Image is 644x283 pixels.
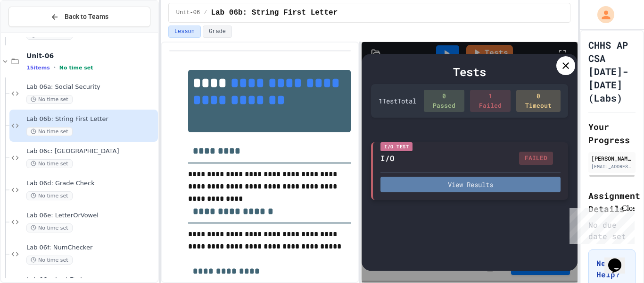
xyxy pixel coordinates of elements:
[54,64,56,71] span: •
[26,256,73,265] span: No time set
[26,51,156,60] span: Unit-06
[587,4,617,26] div: My Account
[424,90,464,112] div: 0 Passed
[26,147,156,155] span: Lab 06c: [GEOGRAPHIC_DATA]
[204,9,207,17] span: /
[470,90,511,112] div: 1 Failed
[566,204,635,244] iframe: chat widget
[4,4,65,60] div: Chat with us now!Close
[59,65,93,71] span: No time set
[591,163,633,170] div: [EMAIL_ADDRESS][DOMAIN_NAME]
[588,120,636,146] h2: Your Progress
[26,212,156,220] span: Lab 06e: LetterOrVowel
[8,7,150,27] button: Back to Teams
[379,96,416,106] div: 1 Test Total
[26,244,156,252] span: Lab 06f: NumChecker
[588,189,636,215] h2: Assignment Details
[26,127,73,136] span: No time set
[65,12,108,22] span: Back to Teams
[211,7,338,18] span: Lab 06b: String First Letter
[26,159,73,168] span: No time set
[26,95,73,104] span: No time set
[203,26,232,38] button: Grade
[26,83,156,91] span: Lab 06a: Social Security
[516,90,561,112] div: 0 Timeout
[168,26,201,38] button: Lesson
[371,63,568,80] div: Tests
[26,65,50,71] span: 15 items
[26,180,156,188] span: Lab 06d: Grade Check
[604,245,635,274] iframe: chat widget
[380,142,413,151] div: I/O Test
[380,153,395,164] div: I/O
[588,38,636,104] h1: CHHS AP CSA [DATE]-[DATE] (Labs)
[26,223,73,232] span: No time set
[380,177,561,192] button: View Results
[591,154,633,163] div: [PERSON_NAME]
[596,257,627,280] h3: Need Help?
[26,191,73,200] span: No time set
[519,152,553,165] div: FAILED
[176,9,200,17] span: Unit-06
[26,115,156,123] span: Lab 06b: String First Letter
